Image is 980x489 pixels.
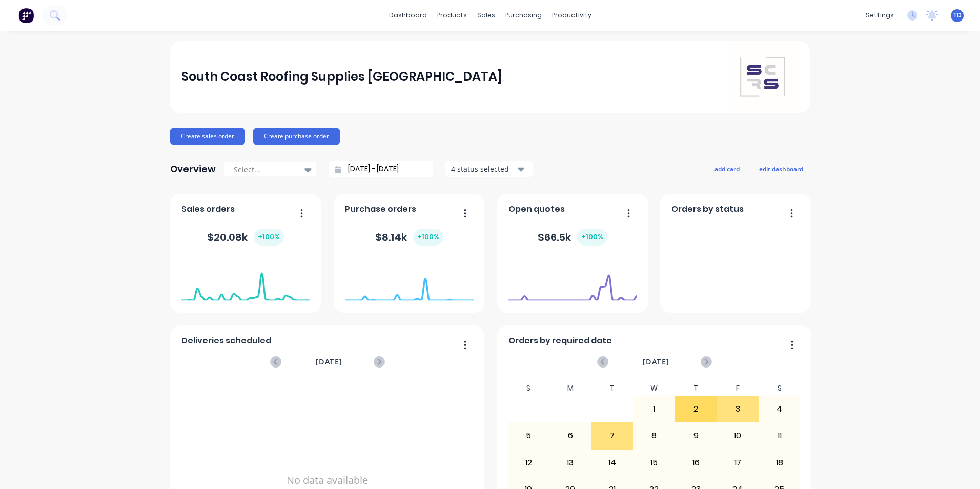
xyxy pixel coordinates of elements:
[181,67,502,87] div: South Coast Roofing Supplies [GEOGRAPHIC_DATA]
[549,381,591,396] div: M
[181,203,235,215] span: Sales orders
[676,396,717,422] div: 2
[717,396,758,422] div: 3
[759,396,800,422] div: 4
[508,423,549,449] div: 5
[675,381,717,396] div: T
[508,450,549,476] div: 12
[592,423,633,449] div: 7
[634,423,675,449] div: 8
[752,162,810,175] button: edit dashboard
[538,229,607,246] div: $ 66.5k
[953,11,962,20] span: TD
[633,381,675,396] div: W
[708,162,746,175] button: add card
[671,203,744,215] span: Orders by status
[384,8,432,23] a: dashboard
[451,164,516,174] div: 4 status selected
[634,396,675,422] div: 1
[253,128,340,145] button: Create purchase order
[547,8,597,23] div: productivity
[591,381,634,396] div: T
[643,356,669,368] span: [DATE]
[550,450,591,476] div: 13
[861,8,899,23] div: settings
[170,159,216,179] div: Overview
[508,381,550,396] div: S
[207,229,284,246] div: $ 20.08k
[254,229,284,246] div: + 100 %
[634,450,675,476] div: 15
[577,229,607,246] div: + 100 %
[170,128,245,145] button: Create sales order
[413,229,443,246] div: + 100 %
[676,423,717,449] div: 9
[432,8,472,23] div: products
[717,423,758,449] div: 10
[592,450,633,476] div: 14
[550,423,591,449] div: 6
[375,229,443,246] div: $ 8.14k
[717,381,759,396] div: F
[445,161,533,177] button: 4 status selected
[759,381,801,396] div: S
[18,8,34,23] img: Factory
[316,356,342,368] span: [DATE]
[345,203,416,215] span: Purchase orders
[676,450,717,476] div: 16
[508,203,565,215] span: Open quotes
[759,423,800,449] div: 11
[717,450,758,476] div: 17
[472,8,500,23] div: sales
[727,41,799,113] img: South Coast Roofing Supplies Southern Highlands
[500,8,547,23] div: purchasing
[759,450,800,476] div: 18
